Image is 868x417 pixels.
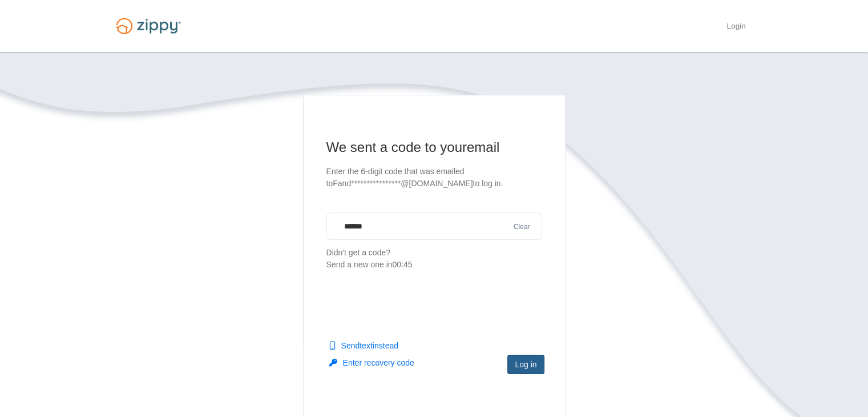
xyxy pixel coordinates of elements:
[326,259,542,271] div: Send a new one in 00:45
[326,138,542,157] h1: We sent a code to your email
[510,222,534,232] button: Clear
[329,340,398,351] button: Sendtextinstead
[109,13,188,39] img: Logo
[326,166,542,190] p: Enter the 6-digit code that was emailed to Fand****************@[DOMAIN_NAME] to log in.
[326,247,542,271] p: Didn't get a code?
[726,22,745,33] a: Login
[329,357,414,368] button: Enter recovery code
[507,355,544,374] button: Log in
